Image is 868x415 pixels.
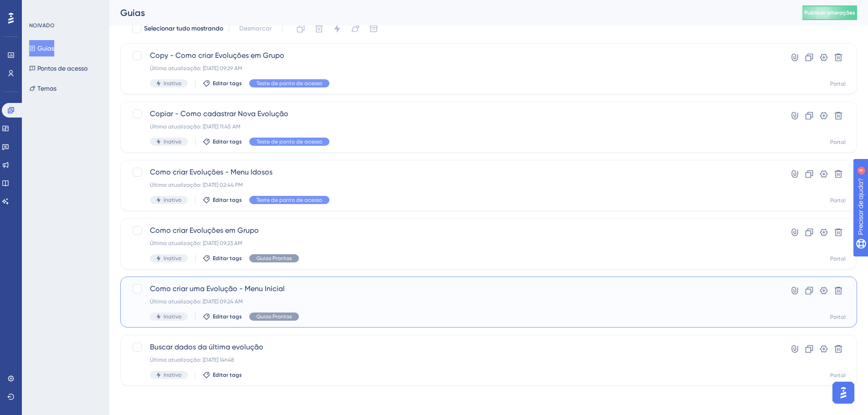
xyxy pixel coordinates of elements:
font: Inativo [164,80,181,87]
font: Precisar de ajuda? [21,4,78,11]
font: Última atualização: [DATE] 14h48 [150,357,234,363]
iframe: Iniciador do Assistente de IA do UserGuiding [830,379,857,406]
font: Editar tags [213,372,242,378]
font: Copiar - Como cadastrar Nova Evolução [150,109,288,118]
font: Portal [830,372,846,379]
button: Temas [29,80,56,97]
font: Como criar Evoluções - Menu Idosos [150,168,272,176]
font: Temas [37,85,56,92]
font: Publicar alterações [804,10,855,16]
font: Editar tags [213,80,242,87]
font: Teste de ponto de acesso [257,197,322,203]
font: Editar tags [213,313,242,320]
font: Inativo [164,255,181,261]
font: Guias [120,7,145,18]
button: Editar tags [203,255,242,262]
font: Guias Prontos [257,255,292,261]
font: 4 [85,5,87,10]
button: Pontos de acesso [29,60,87,77]
button: Guias [29,40,54,56]
font: Editar tags [213,197,242,203]
font: Última atualização: [DATE] 09:24 AM [150,298,243,305]
font: Portal [830,256,846,262]
button: Publicar alterações [802,5,857,20]
font: Copy - Como criar Evoluções em Grupo [150,51,284,60]
font: Selecionar tudo mostrando [144,25,223,32]
button: Desmarcar [235,20,277,37]
font: Teste de ponto de acesso [257,138,322,145]
font: Inativo [164,138,181,145]
font: Editar tags [213,255,242,261]
button: Editar tags [203,138,242,145]
font: Buscar dados da última evolução [150,343,263,351]
font: Como criar Evoluções em Grupo [150,226,259,235]
font: Última atualização: [DATE] 09:29 AM [150,65,242,72]
button: Editar tags [203,196,242,204]
font: Editar tags [213,138,242,145]
font: Portal [830,139,846,145]
font: Como criar uma Evolução - Menu Inicial [150,284,285,293]
font: Inativo [164,372,181,378]
button: Editar tags [203,371,242,379]
font: Pontos de acesso [37,65,87,72]
font: Teste de ponto de acesso [257,80,322,87]
font: Última atualização: [DATE] 09:23 AM [150,240,242,246]
button: Editar tags [203,313,242,320]
font: Portal [830,314,846,320]
font: Portal [830,81,846,87]
font: Inativo [164,197,181,203]
font: Última atualização: [DATE] 11:45 AM [150,123,241,130]
font: Inativo [164,313,181,320]
font: Guias Prontos [257,313,292,320]
font: Desmarcar [239,25,272,32]
button: Editar tags [203,80,242,87]
font: NOIVADO [29,22,55,29]
font: Portal [830,197,846,204]
font: Guias [37,45,54,52]
font: Última atualização: [DATE] 02:44 PM [150,182,243,188]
